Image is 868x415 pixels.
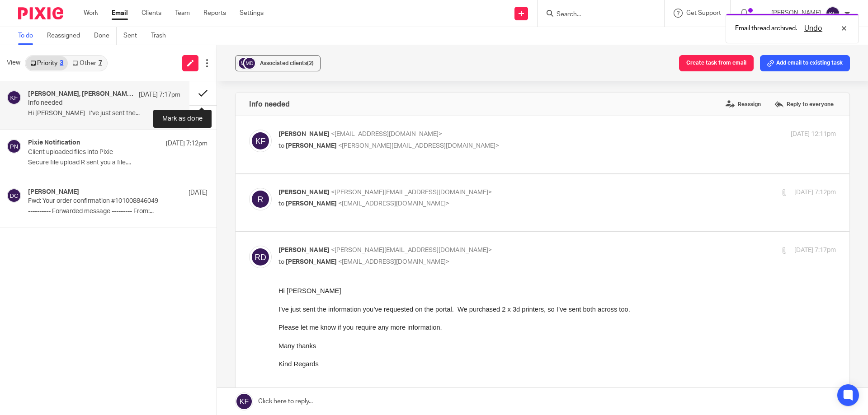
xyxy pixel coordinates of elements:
[278,247,330,253] span: [PERSON_NAME]
[203,9,226,18] a: Reports
[189,188,208,197] p: [DATE]
[94,27,117,45] a: Done
[278,201,284,207] span: to
[286,143,337,149] span: [PERSON_NAME]
[175,9,190,18] a: Team
[7,58,20,68] span: View
[237,56,251,70] img: svg%3E
[278,131,330,137] span: [PERSON_NAME]
[47,27,87,45] a: Reassigned
[60,60,63,66] div: 3
[286,201,337,207] span: [PERSON_NAME]
[772,98,836,111] label: Reply to everyone
[278,259,284,265] span: to
[338,259,449,265] span: <[EMAIL_ADDRESS][DOMAIN_NAME]>
[28,90,134,98] h4: [PERSON_NAME], [PERSON_NAME], Me
[151,27,173,45] a: Trash
[68,56,106,70] a: Other7
[18,27,40,45] a: To do
[139,90,180,99] p: [DATE] 7:17pm
[123,27,144,45] a: Sent
[338,143,499,149] span: <[PERSON_NAME][EMAIL_ADDRESS][DOMAIN_NAME]>
[249,100,290,109] h4: Info needed
[794,188,836,197] p: [DATE] 7:12pm
[18,7,63,19] img: Pixie
[28,208,208,215] p: ---------- Forwarded message --------- From:...
[99,60,102,66] div: 7
[7,90,21,105] img: svg%3E
[28,149,172,156] p: Client uploaded files into Pixie
[760,55,850,71] button: Add email to existing task
[679,55,754,71] button: Create task from email
[7,188,21,203] img: svg%3E
[794,246,836,255] p: [DATE] 7:17pm
[243,56,256,70] img: svg%3E
[235,55,321,71] button: Associated clients(2)
[307,61,314,66] span: (2)
[28,110,180,117] p: Hi [PERSON_NAME] I’ve just sent the...
[28,159,208,167] p: Secure file upload R sent you a file....
[84,9,98,18] a: Work
[278,143,284,149] span: to
[735,24,797,33] p: Email thread archived.
[286,259,337,265] span: [PERSON_NAME]
[249,130,272,152] img: svg%3E
[338,201,449,207] span: <[EMAIL_ADDRESS][DOMAIN_NAME]>
[240,9,264,18] a: Settings
[28,139,80,147] h4: Pixie Notification
[826,6,840,21] img: svg%3E
[166,139,208,148] p: [DATE] 7:12pm
[249,188,272,210] img: svg%3E
[28,188,79,196] h4: [PERSON_NAME]
[26,56,68,70] a: Priority3
[260,61,314,66] span: Associated clients
[791,130,836,139] p: [DATE] 12:11pm
[7,139,21,154] img: svg%3E
[249,246,272,268] img: svg%3E
[28,197,172,205] p: Fwd: Your order confirmation #101008846049
[331,131,442,137] span: <[EMAIL_ADDRESS][DOMAIN_NAME]>
[28,99,150,107] p: Info needed
[331,189,492,196] span: <[PERSON_NAME][EMAIL_ADDRESS][DOMAIN_NAME]>
[112,9,128,18] a: Email
[142,9,161,18] a: Clients
[723,98,763,111] label: Reassign
[278,189,330,196] span: [PERSON_NAME]
[331,247,492,253] span: <[PERSON_NAME][EMAIL_ADDRESS][DOMAIN_NAME]>
[802,23,825,34] button: Undo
